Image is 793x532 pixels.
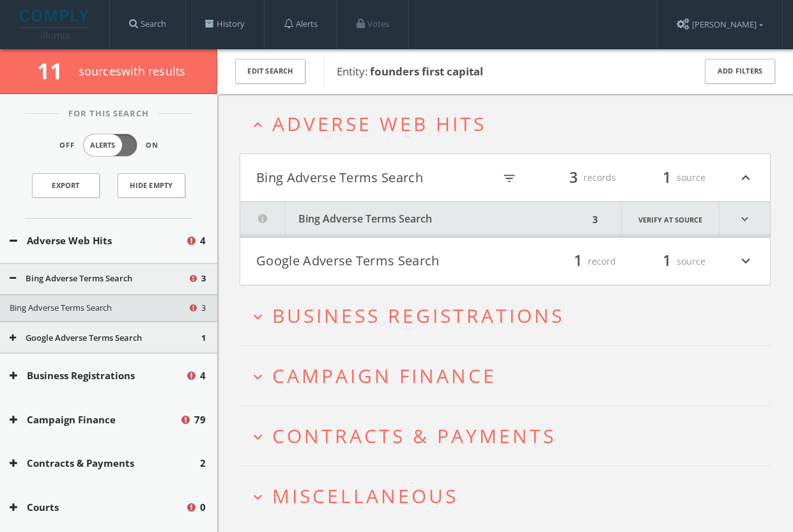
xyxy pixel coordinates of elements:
button: expand_moreBusiness Registrations [249,305,771,326]
span: 2 [200,456,206,471]
button: Business Registrations [10,368,185,383]
span: Adverse Web Hits [272,111,486,137]
i: expand_more [720,202,770,237]
button: expand_moreCampaign Finance [249,365,771,386]
button: Bing Adverse Terms Search [256,167,494,189]
div: source [629,167,705,189]
button: expand_moreContracts & Payments [249,425,771,446]
span: 11 [37,56,73,86]
button: expand_lessAdverse Web Hits [249,113,771,134]
span: 1 [657,250,677,272]
button: Hide Empty [118,173,185,198]
span: 3 [201,272,206,285]
i: expand_more [249,489,266,506]
span: Campaign Finance [272,363,497,389]
button: Add Filters [705,59,775,84]
i: expand_less [737,167,754,189]
span: 0 [200,500,206,515]
button: Contracts & Payments [10,456,200,471]
span: 4 [200,368,206,383]
button: Campaign Finance [10,412,180,427]
button: Bing Adverse Terms Search [10,302,188,315]
span: 3 [201,302,206,315]
span: Miscellaneous [272,483,458,509]
i: expand_more [249,368,266,386]
span: 1 [568,250,588,272]
button: Edit Search [235,59,305,84]
span: 1 [201,332,206,345]
div: source [629,251,705,272]
span: source s with results [79,63,186,79]
b: founders first capital [370,64,483,79]
span: 1 [657,166,677,189]
button: Bing Adverse Terms Search [10,272,188,285]
button: Bing Adverse Terms Search [240,202,589,237]
span: On [146,140,158,151]
i: expand_more [249,428,266,446]
i: expand_less [249,116,266,134]
div: 3 [589,202,602,237]
a: Verify at source [621,202,720,237]
span: Off [59,140,75,151]
i: filter_list [502,171,516,185]
span: 79 [194,412,206,427]
img: illumis [20,10,91,39]
span: For This Search [59,107,158,120]
span: 4 [200,233,206,248]
span: Contracts & Payments [272,423,556,449]
span: Entity: [337,64,483,79]
span: Business Registrations [272,302,564,329]
button: Google Adverse Terms Search [256,251,505,272]
button: Courts [10,500,185,515]
div: record [539,251,616,272]
i: expand_more [249,308,266,325]
button: Adverse Web Hits [10,233,185,248]
a: Export [32,173,100,198]
button: expand_moreMiscellaneous [249,485,771,506]
span: 3 [564,166,583,189]
button: Google Adverse Terms Search [10,332,201,345]
div: records [539,167,616,189]
i: expand_more [737,251,754,272]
